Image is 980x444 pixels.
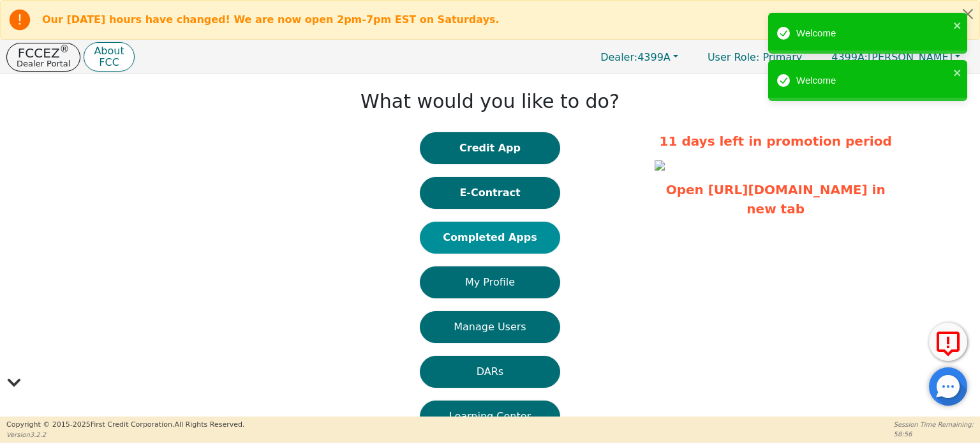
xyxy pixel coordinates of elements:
[174,420,244,429] span: All Rights Reserved.
[420,222,560,254] button: Completed Apps
[956,1,979,27] button: Close alert
[84,42,134,72] button: AboutFCC
[695,45,815,70] p: Primary
[953,18,962,33] button: close
[420,177,560,209] button: E-Contract
[420,266,560,298] button: My Profile
[666,182,886,217] a: Open [URL][DOMAIN_NAME] in new tab
[420,401,560,433] button: Learning Center
[600,51,671,63] span: 4399A
[94,57,124,68] p: FCC
[6,430,244,440] p: Version 3.2.2
[60,43,70,55] sup: ®
[695,45,815,70] a: User Role: Primary
[708,51,759,63] span: User Role :
[796,73,949,88] div: Welcome
[953,65,962,80] button: close
[894,429,974,439] p: 58:56
[42,13,500,26] b: Our [DATE] hours have changed! We are now open 2pm-7pm EST on Saturdays.
[6,420,244,431] p: Copyright © 2015- 2025 First Credit Corporation.
[94,46,124,56] p: About
[655,160,665,171] img: a7358e87-e540-490e-ba9c-31e6b8f9f3d6
[796,26,949,41] div: Welcome
[17,47,70,59] p: FCCEZ
[600,51,637,63] span: Dealer:
[360,90,620,113] h1: What would you like to do?
[420,132,560,164] button: Credit App
[894,420,974,429] p: Session Time Remaining:
[587,47,692,67] button: Dealer:4399A
[655,132,897,151] p: 11 days left in promotion period
[420,311,560,343] button: Manage Users
[6,43,80,72] button: FCCEZ®Dealer Portal
[420,356,560,388] button: DARs
[17,59,70,68] p: Dealer Portal
[929,323,967,361] button: Report Error to FCC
